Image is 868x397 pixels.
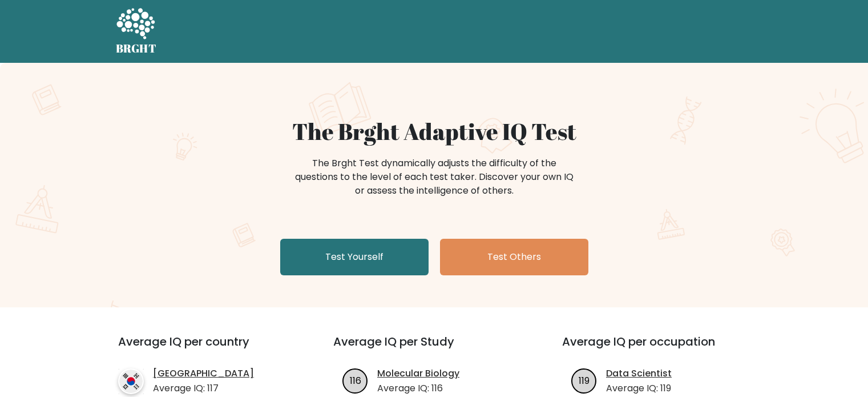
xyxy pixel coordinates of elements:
text: 116 [350,374,361,387]
h1: The Brght Adaptive IQ Test [156,118,713,145]
h3: Average IQ per country [118,335,292,362]
a: Molecular Biology [377,367,459,380]
a: BRGHT [116,5,157,58]
a: [GEOGRAPHIC_DATA] [153,367,254,380]
img: country [118,368,144,394]
a: Test Others [440,239,588,275]
a: Test Yourself [280,239,429,275]
p: Average IQ: 117 [153,382,254,395]
p: Average IQ: 119 [606,382,672,395]
a: Data Scientist [606,367,672,380]
h3: Average IQ per occupation [562,335,764,362]
h3: Average IQ per Study [333,335,535,362]
div: The Brght Test dynamically adjusts the difficulty of the questions to the level of each test take... [292,157,577,198]
p: Average IQ: 116 [377,382,459,395]
h5: BRGHT [116,42,157,55]
text: 119 [579,374,590,387]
